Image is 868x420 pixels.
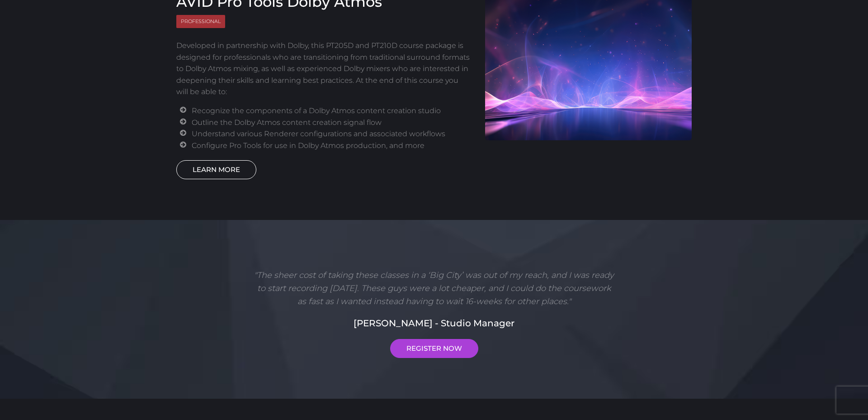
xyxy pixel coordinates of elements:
[192,128,471,140] li: Understand various Renderer configurations and associated workflows
[176,15,225,28] span: Professional
[176,40,472,98] p: Developed in partnership with Dolby, this PT205D and PT210D course package is designed for profes...
[192,117,471,129] li: Outline the Dolby Atmos content creation signal flow
[192,140,471,152] li: Configure Pro Tools for use in Dolby Atmos production, and more
[192,105,471,117] li: Recognize the components of a Dolby Atmos content creation studio
[176,316,692,330] h5: [PERSON_NAME] - Studio Manager
[390,339,478,358] a: REGISTER NOW
[254,269,614,308] p: "The sheer cost of taking these classes in a ‘Big City’ was out of my reach, and I was ready to s...
[176,160,256,179] a: LEARN MORE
